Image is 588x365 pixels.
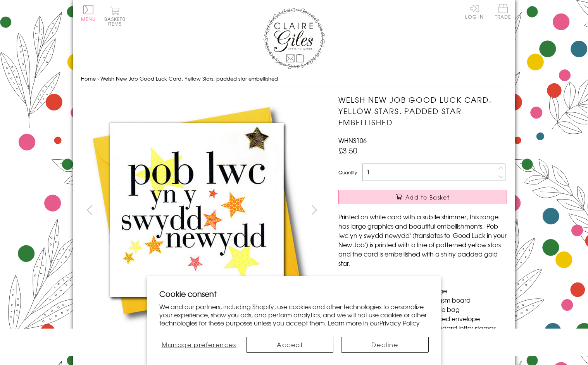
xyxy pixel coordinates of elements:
[338,212,507,268] p: Printed on white card with a subtle shimmer, this range has large graphics and beautiful embellis...
[405,193,450,201] span: Add to Basket
[159,337,238,353] button: Manage preferences
[81,71,507,87] nav: breadcrumbs
[81,94,314,327] img: Welsh New Job Good Luck Card, Yellow Stars, padded star embellished
[81,5,96,21] button: Menu
[338,94,507,127] h1: Welsh New Job Good Luck Card, Yellow Stars, padded star embellished
[81,75,96,82] a: Home
[338,145,357,156] span: £3.50
[338,169,357,176] label: Quantity
[97,75,99,82] span: ›
[81,201,98,219] button: prev
[338,190,507,204] button: Add to Basket
[100,75,278,82] span: Welsh New Job Good Luck Card, Yellow Stars, padded star embellished
[341,337,428,353] button: Decline
[495,4,511,21] a: Trade
[159,303,429,327] p: We and our partners, including Shopify, use cookies and other technologies to personalize your ex...
[159,288,429,299] h2: Cookie consent
[246,337,333,353] button: Accept
[379,318,420,327] a: Privacy Policy
[263,8,325,69] img: Claire Giles Greetings Cards
[162,340,236,349] span: Manage preferences
[104,6,126,26] button: Basket0 items
[111,361,111,361] img: Welsh New Job Good Luck Card, Yellow Stars, padded star embellished
[108,15,126,27] span: 0 items
[305,201,323,219] button: next
[338,136,367,145] span: WHNS106
[81,15,96,22] span: Menu
[495,4,511,19] span: Trade
[465,4,484,19] a: Log In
